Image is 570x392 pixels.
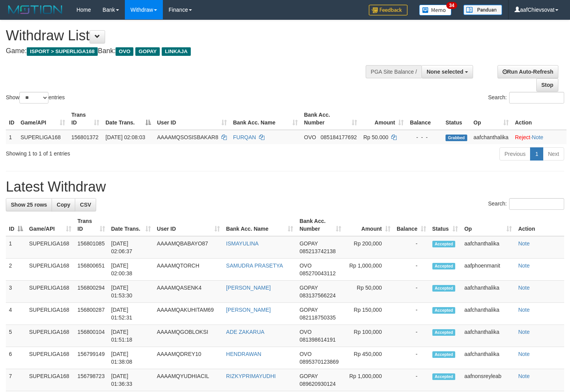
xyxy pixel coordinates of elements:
th: ID: activate to sort column descending [6,214,26,236]
td: Rp 450,000 [344,347,394,369]
td: 156799149 [74,347,108,369]
a: Run Auto-Refresh [497,65,558,78]
td: AAAAMQBABAYO87 [154,236,223,259]
button: None selected [421,65,473,78]
td: SUPERLIGA168 [26,259,74,281]
img: Button%20Memo.svg [419,5,452,16]
span: GOPAY [299,307,318,313]
th: Op: activate to sort column ascending [461,214,515,236]
td: 156800287 [74,303,108,325]
td: · [512,130,567,144]
span: GOPAY [135,47,160,56]
td: Rp 50,000 [344,281,394,303]
span: OVO [299,262,311,269]
span: Accepted [432,329,456,336]
span: Accepted [432,373,456,380]
td: 7 [6,369,26,391]
span: GOPAY [299,240,318,247]
span: 156801372 [71,134,98,140]
a: [PERSON_NAME] [226,285,271,291]
td: - [394,369,429,391]
td: 6 [6,347,26,369]
td: 156800651 [74,259,108,281]
td: aafchanthalika [461,325,515,347]
div: PGA Site Balance / [366,65,421,78]
th: User ID: activate to sort column ascending [154,214,223,236]
div: Showing 1 to 1 of 1 entries [6,147,232,157]
a: Note [518,307,530,313]
a: Note [518,329,530,335]
td: [DATE] 01:52:31 [108,303,154,325]
span: Show 25 rows [11,202,47,208]
th: Trans ID: activate to sort column ascending [68,108,102,130]
td: - [394,236,429,259]
span: Rp 50.000 [363,134,389,140]
a: Note [518,262,530,269]
td: [DATE] 01:38:08 [108,347,154,369]
th: Game/API: activate to sort column ascending [26,214,74,236]
td: AAAAMQAKUHITAM69 [154,303,223,325]
span: Accepted [432,241,456,247]
td: AAAAMQYUDHIACIL [154,369,223,391]
th: Date Trans.: activate to sort column ascending [108,214,154,236]
th: Bank Acc. Number: activate to sort column ascending [301,108,360,130]
th: ID [6,108,17,130]
td: 1 [6,130,17,144]
td: [DATE] 02:06:37 [108,236,154,259]
td: AAAAMQASENK4 [154,281,223,303]
td: SUPERLIGA168 [26,347,74,369]
td: 1 [6,236,26,259]
th: Date Trans.: activate to sort column descending [102,108,154,130]
span: Copy 085270043112 to clipboard [299,270,335,276]
a: HENDRAWAN [226,351,261,357]
a: ISMAYULINA [226,240,259,247]
a: RIZKYPRIMAYUDHI [226,373,276,379]
span: None selected [427,69,463,75]
span: Accepted [432,307,456,314]
a: [PERSON_NAME] [226,307,271,313]
a: FURQAN [233,134,256,140]
a: ADE ZAKARUA [226,329,264,335]
td: [DATE] 01:51:18 [108,325,154,347]
th: Balance: activate to sort column ascending [394,214,429,236]
span: CSV [80,202,91,208]
td: SUPERLIGA168 [26,303,74,325]
a: Previous [499,147,530,161]
a: Show 25 rows [6,198,52,211]
td: aafchanthalika [461,281,515,303]
label: Search: [488,198,564,210]
td: Rp 100,000 [344,325,394,347]
img: Feedback.jpg [369,5,408,16]
th: Bank Acc. Name: activate to sort column ascending [230,108,301,130]
td: SUPERLIGA168 [17,130,68,144]
td: [DATE] 02:00:38 [108,259,154,281]
td: 156801085 [74,236,108,259]
td: - [394,259,429,281]
td: AAAAMQDREY10 [154,347,223,369]
td: - [394,325,429,347]
div: - - - [410,133,439,141]
td: - [394,281,429,303]
th: User ID: activate to sort column ascending [154,108,230,130]
img: panduan.png [463,5,502,15]
span: 34 [446,2,457,9]
span: Accepted [432,263,456,269]
th: Op: activate to sort column ascending [470,108,512,130]
td: 3 [6,281,26,303]
a: Next [543,147,564,161]
th: Status: activate to sort column ascending [429,214,461,236]
span: ISPORT > SUPERLIGA168 [27,47,98,56]
img: MOTION_logo.png [6,4,65,16]
th: Action [515,214,564,236]
td: Rp 1,000,000 [344,369,394,391]
td: SUPERLIGA168 [26,281,74,303]
td: 156800104 [74,325,108,347]
td: AAAAMQTORCH [154,259,223,281]
a: 1 [530,147,543,161]
a: Copy [52,198,75,211]
td: aafnonsreyleab [461,369,515,391]
input: Search: [509,198,564,210]
a: CSV [75,198,96,211]
th: Amount: activate to sort column ascending [344,214,394,236]
span: Grabbed [446,135,467,141]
